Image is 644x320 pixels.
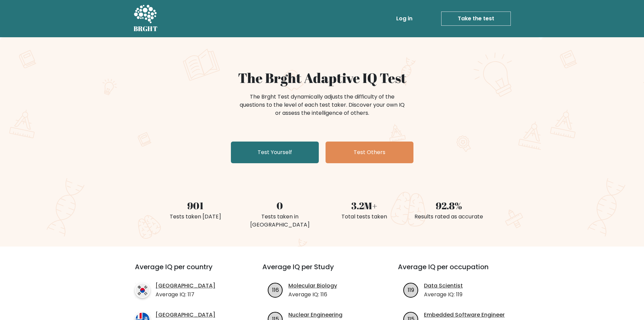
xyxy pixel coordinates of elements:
[156,282,215,290] a: [GEOGRAPHIC_DATA]
[135,263,238,279] h3: Average IQ per country
[238,93,407,117] div: The Brght Test dynamically adjusts the difficulty of the questions to the level of each test take...
[134,3,158,35] a: BRGHT
[288,291,337,299] p: Average IQ: 116
[288,282,337,290] a: Molecular Biology
[441,12,511,26] a: Take the test
[424,282,463,290] a: Data Scientist
[156,311,215,319] a: [GEOGRAPHIC_DATA]
[134,25,158,33] h5: BRGHT
[326,213,403,221] div: Total tests taken
[156,291,215,299] p: Average IQ: 117
[242,213,318,229] div: Tests taken in [GEOGRAPHIC_DATA]
[326,198,403,213] div: 3.2M+
[408,286,414,294] text: 119
[288,311,342,319] a: Nuclear Engineering
[242,198,318,213] div: 0
[157,198,234,213] div: 901
[398,263,517,279] h3: Average IQ per occupation
[272,286,279,294] text: 116
[135,283,150,298] img: country
[411,213,487,221] div: Results rated as accurate
[231,142,319,163] a: Test Yourself
[424,311,505,319] a: Embedded Software Engineer
[157,70,487,86] h1: The Brght Adaptive IQ Test
[157,213,234,221] div: Tests taken [DATE]
[411,198,487,213] div: 92.8%
[424,291,463,299] p: Average IQ: 119
[326,142,413,163] a: Test Others
[262,263,382,279] h3: Average IQ per Study
[393,12,415,25] a: Log in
